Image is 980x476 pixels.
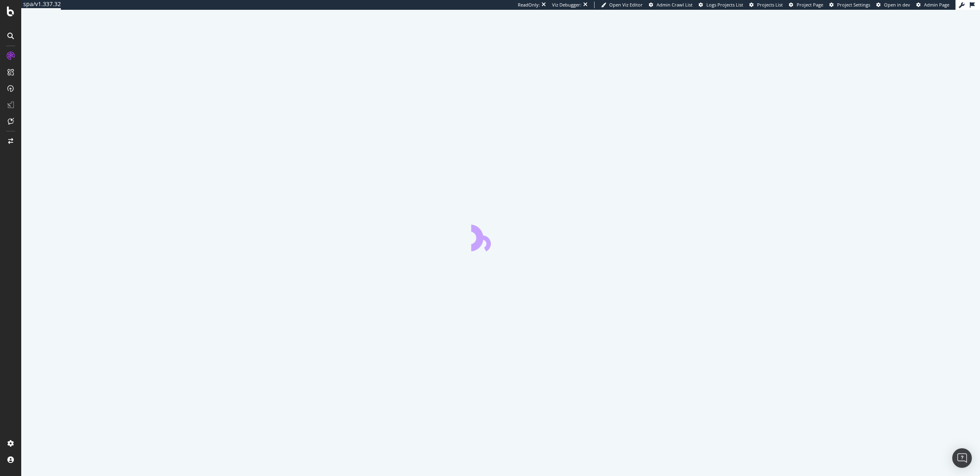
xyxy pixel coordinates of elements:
div: animation [471,222,530,251]
span: Projects List [757,2,783,8]
span: Admin Page [924,2,949,8]
span: Open Viz Editor [609,2,643,8]
a: Open Viz Editor [601,2,643,8]
a: Project Page [789,2,823,8]
a: Admin Page [916,2,949,8]
span: Admin Crawl List [657,2,693,8]
span: Open in dev [884,2,910,8]
span: Project Page [797,2,823,8]
a: Logs Projects List [699,2,743,8]
div: Open Intercom Messenger [952,448,972,468]
a: Project Settings [829,2,870,8]
div: ReadOnly: [518,2,540,8]
a: Open in dev [876,2,910,8]
a: Admin Crawl List [649,2,693,8]
div: Viz Debugger: [552,2,581,8]
span: Logs Projects List [706,2,743,8]
span: Project Settings [837,2,870,8]
a: Projects List [749,2,783,8]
